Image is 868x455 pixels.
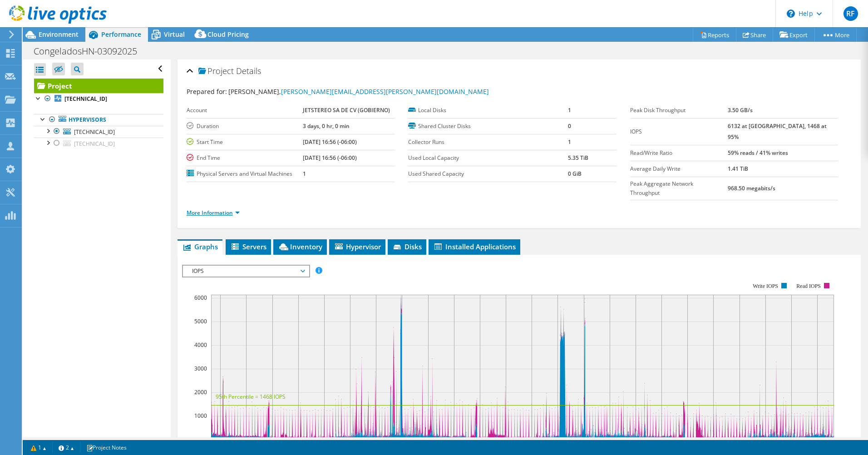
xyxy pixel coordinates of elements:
[187,106,303,115] label: Account
[796,283,821,289] text: Read IOPS
[187,87,227,96] label: Prepared for:
[194,294,207,302] text: 6000
[25,442,53,453] a: 1
[693,28,736,42] a: Reports
[194,341,207,349] text: 4000
[39,30,79,39] span: Environment
[74,128,115,136] span: [TECHNICAL_ID]
[728,149,788,157] b: 59% reads / 41% writes
[198,67,234,76] span: Project
[630,148,728,158] label: Read/Write Ratio
[187,169,303,178] label: Physical Servers and Virtual Machines
[34,138,163,149] a: [TECHNICAL_ID]
[34,93,163,105] a: [TECHNICAL_ID]
[728,122,827,141] b: 6132 at [GEOGRAPHIC_DATA], 1468 at 95%
[408,138,567,147] label: Collector Runs
[207,30,249,39] span: Cloud Pricing
[182,242,218,251] span: Graphs
[228,87,489,96] span: [PERSON_NAME],
[187,122,303,131] label: Duration
[843,6,858,21] span: RF
[52,442,80,453] a: 2
[74,140,115,148] span: [TECHNICAL_ID]
[230,242,266,251] span: Servers
[34,79,163,93] a: Project
[303,122,350,130] b: 3 days, 0 hr, 0 min
[303,170,306,178] b: 1
[303,138,357,146] b: [DATE] 16:56 (-06:00)
[728,165,748,173] b: 1.41 TiB
[164,30,185,39] span: Virtual
[236,65,261,76] span: Details
[728,106,753,114] b: 3.50 GB/s
[392,242,422,251] span: Disks
[630,106,728,115] label: Peak Disk Throughput
[630,164,728,173] label: Average Daily Write
[630,179,728,198] label: Peak Aggregate Network Throughput
[34,126,163,138] a: [TECHNICAL_ID]
[187,209,240,217] a: More Information
[187,138,303,147] label: Start Time
[303,106,390,114] b: JETSTEREO SA DE CV (GOBIERNO)
[281,87,489,96] a: [PERSON_NAME][EMAIL_ADDRESS][PERSON_NAME][DOMAIN_NAME]
[278,242,322,251] span: Inventory
[34,114,163,126] a: Hypervisors
[630,127,728,136] label: IOPS
[80,442,133,453] a: Project Notes
[187,153,303,163] label: End Time
[334,242,381,251] span: Hypervisor
[814,28,857,42] a: More
[787,10,795,18] svg: \n
[408,122,567,131] label: Shared Cluster Disks
[753,283,778,289] text: Write IOPS
[728,184,775,192] b: 968.50 megabits/s
[101,30,141,39] span: Performance
[736,28,773,42] a: Share
[433,242,516,251] span: Installed Applications
[194,317,207,325] text: 5000
[568,154,588,162] b: 5.35 TiB
[30,46,151,56] h1: CongeladosHN-03092025
[303,154,357,162] b: [DATE] 16:56 (-06:00)
[204,435,207,443] text: 0
[568,122,571,130] b: 0
[568,138,571,146] b: 1
[216,393,286,401] text: 95th Percentile = 1468 IOPS
[194,365,207,372] text: 3000
[568,106,571,114] b: 1
[194,388,207,396] text: 2000
[568,170,582,178] b: 0 GiB
[408,169,567,178] label: Used Shared Capacity
[773,28,815,42] a: Export
[64,95,107,103] b: [TECHNICAL_ID]
[408,153,567,163] label: Used Local Capacity
[408,106,567,115] label: Local Disks
[187,266,304,277] span: IOPS
[194,412,207,420] text: 1000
